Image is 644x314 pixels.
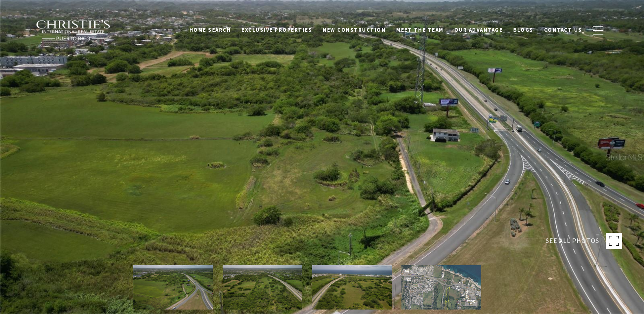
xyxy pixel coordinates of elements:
img: Christie's International Real Estate black text logo [36,20,111,41]
img: State Highway #2, KM 83.1 BO. CARRIZALES [133,265,213,310]
a: Our Advantage [449,22,508,38]
a: Blogs [508,22,539,38]
img: State Highway #2, KM 83.1 BO. CARRIZALES [312,265,392,310]
span: Contact Us [544,26,582,33]
img: State Highway #2, KM 83.1 BO. CARRIZALES [223,265,302,310]
span: Our Advantage [454,26,503,33]
a: Home Search [184,22,236,38]
a: New Construction [317,22,391,38]
span: SEE ALL PHOTOS [546,236,599,246]
span: Blogs [513,26,533,33]
img: State Highway #2, KM 83.1 BO. CARRIZALES [401,265,481,310]
span: New Construction [323,26,386,33]
span: Exclusive Properties [241,26,312,33]
a: Meet the Team [391,22,449,38]
a: Exclusive Properties [236,22,317,38]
